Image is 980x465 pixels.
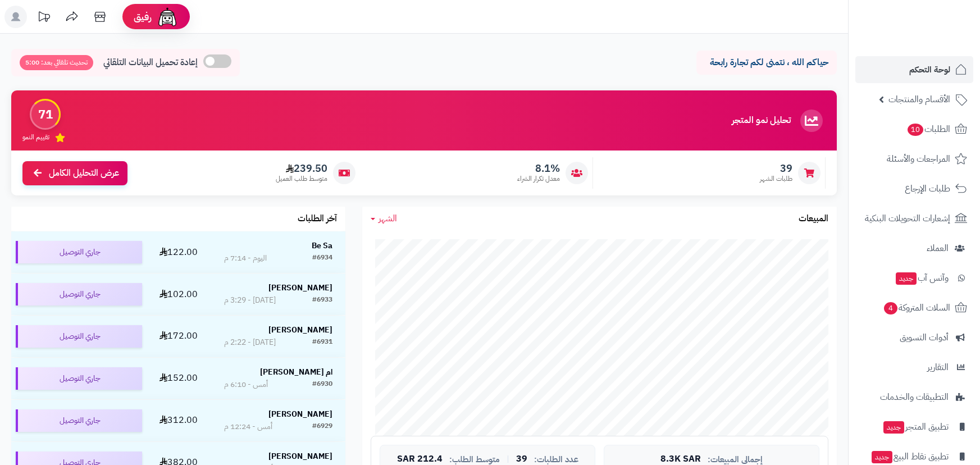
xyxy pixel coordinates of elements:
td: 152.00 [147,358,211,399]
span: رفيق [134,10,152,24]
span: المراجعات والأسئلة [887,151,950,167]
span: 212.4 SAR [397,454,443,464]
h3: المبيعات [799,214,828,224]
div: جاري التوصيل [16,325,142,348]
span: وآتس آب [895,270,949,286]
span: طلبات الشهر [760,174,792,184]
div: أمس - 12:24 م [224,421,272,432]
div: #6930 [312,379,332,390]
a: التقارير [855,354,973,381]
strong: ام [PERSON_NAME] [260,366,332,378]
span: العملاء [927,240,949,256]
a: وآتس آبجديد [855,265,973,291]
p: حياكم الله ، نتمنى لكم تجارة رابحة [705,56,828,69]
span: التقارير [927,359,949,375]
h3: تحليل نمو المتجر [732,116,791,126]
span: عرض التحليل الكامل [49,167,119,180]
a: عرض التحليل الكامل [22,161,127,185]
a: تحديثات المنصة [30,6,58,31]
div: #6931 [312,337,332,348]
div: #6934 [312,253,332,264]
span: إعادة تحميل البيانات التلقائي [103,56,198,69]
td: 122.00 [147,231,211,273]
div: أمس - 6:10 م [224,379,268,390]
span: 8.3K SAR [660,454,701,464]
a: الشهر [371,212,397,225]
span: تحديث تلقائي بعد: 5:00 [20,55,93,70]
span: السلات المتروكة [883,300,950,316]
span: جديد [872,451,892,463]
span: إشعارات التحويلات البنكية [865,211,950,226]
span: عدد الطلبات: [534,455,578,464]
td: 102.00 [147,273,211,315]
span: 4 [884,302,898,315]
span: الطلبات [906,121,950,137]
span: التطبيقات والخدمات [880,389,949,405]
span: إجمالي المبيعات: [708,455,763,464]
div: جاري التوصيل [16,283,142,306]
a: العملاء [855,235,973,262]
span: تطبيق المتجر [882,419,949,435]
a: أدوات التسويق [855,324,973,351]
td: 312.00 [147,400,211,441]
strong: [PERSON_NAME] [268,450,332,462]
span: 8.1% [517,162,560,175]
div: [DATE] - 3:29 م [224,295,276,306]
a: التطبيقات والخدمات [855,384,973,411]
span: متوسط الطلب: [449,455,500,464]
span: 10 [908,124,924,136]
strong: [PERSON_NAME] [268,324,332,336]
a: تطبيق المتجرجديد [855,413,973,440]
span: جديد [896,272,917,285]
a: المراجعات والأسئلة [855,145,973,172]
td: 172.00 [147,316,211,357]
span: | [507,455,509,463]
div: #6933 [312,295,332,306]
span: معدل تكرار الشراء [517,174,560,184]
div: اليوم - 7:14 م [224,253,267,264]
div: جاري التوصيل [16,409,142,432]
span: الشهر [379,212,397,225]
span: لوحة التحكم [909,62,950,77]
h3: آخر الطلبات [298,214,337,224]
span: جديد [883,421,904,434]
img: ai-face.png [156,6,179,28]
span: طلبات الإرجاع [905,181,950,197]
img: logo-2.png [904,8,969,32]
span: متوسط طلب العميل [276,174,327,184]
a: السلات المتروكة4 [855,294,973,321]
span: 39 [760,162,792,175]
span: الأقسام والمنتجات [888,92,950,107]
span: أدوات التسويق [900,330,949,345]
div: جاري التوصيل [16,241,142,263]
a: طلبات الإرجاع [855,175,973,202]
strong: Be Sa [312,240,332,252]
a: إشعارات التحويلات البنكية [855,205,973,232]
div: جاري التوصيل [16,367,142,390]
span: 239.50 [276,162,327,175]
span: تطبيق نقاط البيع [870,449,949,464]
div: [DATE] - 2:22 م [224,337,276,348]
strong: [PERSON_NAME] [268,408,332,420]
strong: [PERSON_NAME] [268,282,332,294]
a: لوحة التحكم [855,56,973,83]
span: 39 [516,454,527,464]
a: الطلبات10 [855,116,973,143]
div: #6929 [312,421,332,432]
span: تقييم النمو [22,133,49,142]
